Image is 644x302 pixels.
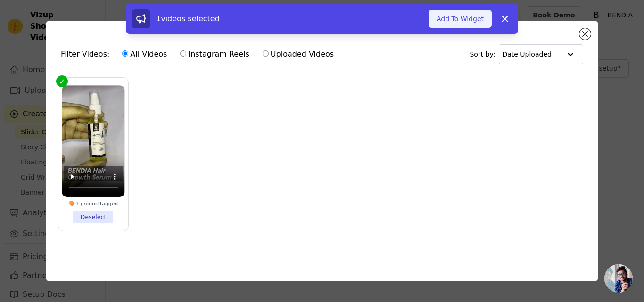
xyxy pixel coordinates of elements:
div: 1 product tagged [62,200,124,207]
span: 1 videos selected [156,14,220,23]
label: All Videos [122,48,167,60]
label: Instagram Reels [180,48,249,60]
a: Open chat [604,264,633,293]
button: Add To Widget [429,10,492,28]
label: Uploaded Videos [262,48,334,60]
div: Sort by: [470,44,583,64]
div: Filter Videos: [61,43,339,65]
